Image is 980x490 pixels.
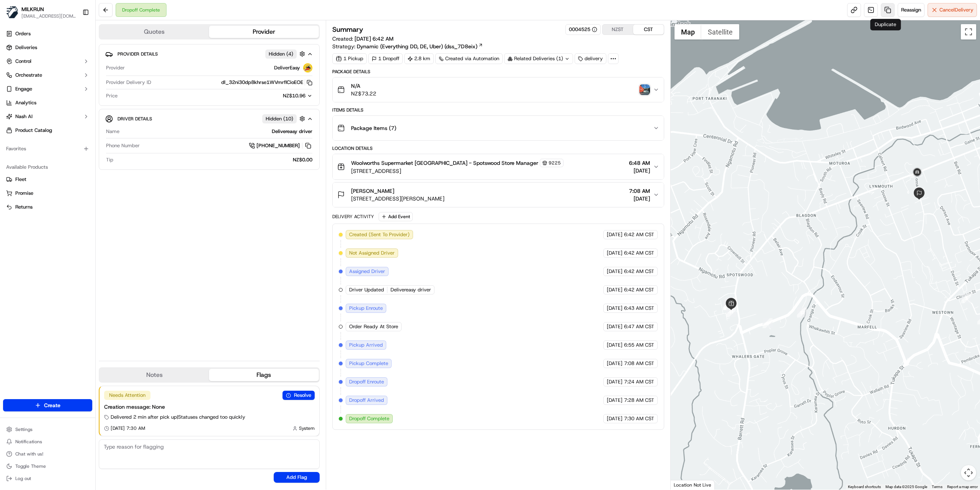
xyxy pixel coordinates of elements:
span: Chat with us! [15,451,43,457]
span: Package Items ( 7 ) [351,124,396,132]
button: Show satellite imagery [701,24,739,39]
div: 2.8 km [404,53,434,64]
span: 6:55 AM CST [624,342,654,349]
div: Available Products [3,161,92,173]
span: DeliverEasy [274,64,300,71]
button: photo_proof_of_delivery image [639,84,650,95]
span: Log out [15,475,31,482]
button: Fleet [3,173,92,186]
div: 2 [961,293,971,303]
a: Created via Automation [435,53,503,64]
span: Dynamic (Everything DD, DE, Uber) (dss_7D8eix) [357,43,477,50]
span: Dropoff Enroute [349,378,384,385]
img: MILKRUN [6,6,18,18]
button: MILKRUN [21,5,44,13]
span: 6:48 AM [629,159,650,167]
span: Delivered 2 min after pick up | Statuses changed too quickly [111,414,245,421]
span: Reassign [901,7,921,13]
span: Order Ready At Store [349,323,398,330]
span: 7:08 AM [629,187,650,195]
button: Flags [209,369,318,381]
button: Reassign [898,3,924,17]
button: Notes [100,369,209,381]
button: Provider DetailsHidden (4) [105,48,313,60]
button: Settings [3,424,92,435]
button: [PERSON_NAME][STREET_ADDRESS][PERSON_NAME]7:08 AM[DATE] [333,183,664,207]
span: Hidden ( 10 ) [266,115,293,122]
span: Pickup Arrived [349,342,383,349]
span: 7:24 AM CST [624,378,654,385]
a: Report a map error [947,485,978,489]
button: Quotes [100,26,209,38]
button: Engage [3,83,92,95]
span: [DATE] [607,231,622,238]
div: Package Details [332,69,664,75]
span: [DATE] [629,167,650,174]
span: Hidden ( 4 ) [269,51,293,58]
span: Create [44,401,60,409]
a: Orders [3,28,92,40]
span: [STREET_ADDRESS][PERSON_NAME] [351,195,444,202]
button: CancelDelivery [928,3,977,17]
h3: Summary [332,26,363,33]
span: [DATE] [607,342,622,349]
span: Price [106,92,118,99]
a: Promise [6,190,89,197]
button: Notifications [3,436,92,447]
span: [DATE] [607,250,622,257]
span: [DATE] 6:42 AM [354,35,394,42]
div: NZ$0.00 [116,156,312,163]
button: MILKRUNMILKRUN[EMAIL_ADDRESS][DOMAIN_NAME] [3,3,79,21]
button: Chat with us! [3,449,92,459]
div: 12 [797,307,807,317]
span: [DATE] [607,378,622,385]
div: 8 [723,300,733,310]
span: [STREET_ADDRESS] [351,167,563,175]
span: Dropoff Complete [349,415,389,422]
span: Name [106,128,119,135]
span: Settings [15,426,33,432]
button: Woolworths Supermarket [GEOGRAPHIC_DATA] - Spotswood Store Manager9225[STREET_ADDRESS]6:48 AM[DATE] [333,154,664,179]
span: Promise [15,190,33,197]
button: Add Event [379,212,413,221]
div: Creation message: None [104,403,315,411]
span: Delivereasy driver [390,286,431,293]
span: [PHONE_NUMBER] [256,142,300,149]
span: 6:42 AM CST [624,250,654,257]
span: Dropoff Arrived [349,397,384,404]
button: Provider [209,26,318,38]
span: Provider Delivery ID [106,79,151,86]
div: 1 Dropoff [368,53,403,64]
button: Create [3,399,92,411]
span: [DATE] [607,397,622,404]
button: N/ANZ$73.22photo_proof_of_delivery image [333,77,664,102]
div: Delivery Activity [332,214,374,220]
a: Open this area in Google Maps (opens a new window) [673,480,698,490]
a: Analytics [3,97,92,109]
div: 11 [726,307,736,317]
button: dl_32ni30dp8khrse1WVmrflCioEOE [221,79,312,86]
button: Resolve [283,391,315,400]
a: [PHONE_NUMBER] [249,141,312,150]
button: Control [3,55,92,67]
span: 9225 [549,160,561,166]
span: [DATE] [607,360,622,367]
span: Provider [106,64,125,71]
div: 3 [763,318,773,328]
div: Related Deliveries (1) [504,53,573,64]
span: Orchestrate [15,72,42,79]
span: Analytics [15,99,36,106]
span: Assigned Driver [349,268,385,275]
span: NZ$73.22 [351,90,376,97]
a: Terms (opens in new tab) [932,485,942,489]
span: [DATE] [607,323,622,330]
span: [DATE] 7:30 AM [111,425,145,431]
span: [PERSON_NAME] [351,187,394,195]
span: [DATE] [629,195,650,202]
button: 0004525 [569,26,597,33]
span: N/A [351,82,376,90]
div: Strategy: [332,43,483,50]
button: NZST [603,25,633,35]
span: Toggle Theme [15,463,46,469]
